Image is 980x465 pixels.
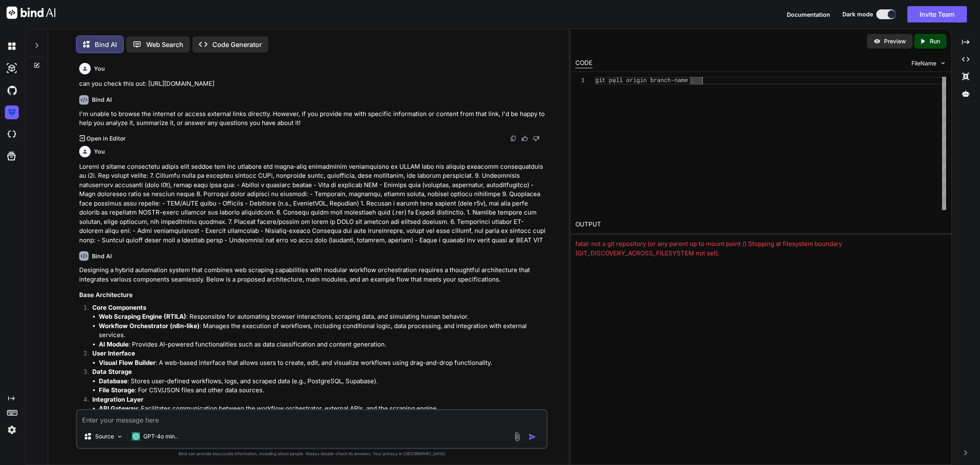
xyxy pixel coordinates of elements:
strong: User Interface [92,349,135,357]
li: : Responsible for automating browser interactions, scraping data, and simulating human behavior. [99,312,546,322]
span: FileName [911,59,936,67]
p: Run [930,37,940,45]
p: can you check this out: [URL][DOMAIN_NAME] [79,79,546,89]
img: preview [873,38,881,45]
li: : Stores user-defined workflows, logs, and scraped data (e.g., PostgreSQL, Supabase). [99,377,546,386]
p: GPT-4o min.. [143,432,178,440]
img: githubDark [5,83,19,97]
h2: OUTPUT [570,215,951,234]
strong: Integration Layer [92,396,143,403]
div: fatal: not a git repository (or any parent up to mount point /) Stopping at filesystem boundary (... [575,239,947,258]
img: premium [5,105,19,119]
p: Source [95,432,114,440]
strong: Visual Flow Builder [99,359,156,367]
div: 1 [575,77,585,85]
h3: Base Architecture [79,291,546,300]
li: : For CSV/JSON files and other data sources. [99,386,546,395]
img: Bind AI [7,7,56,19]
li: : Provides AI-powered functionalities such as data classification and content generation. [99,340,546,349]
img: chevron down [940,60,947,67]
button: Invite Team [907,6,967,22]
p: Web Search [146,40,183,49]
img: icon [528,433,537,441]
img: like [521,135,528,142]
img: darkChat [5,39,19,53]
strong: Web Scraping Engine (RTILA) [99,313,186,320]
strong: AI Module [99,340,129,348]
p: Code Generator [212,40,262,49]
strong: Core Components [92,304,146,311]
h6: You [94,148,105,156]
strong: Database [99,377,127,385]
img: copy [510,135,517,142]
strong: API Gateway [99,405,138,412]
img: Pick Models [116,433,123,440]
h6: Bind AI [92,96,112,104]
p: Loremi d sitame consectetu adipis elit seddoe tem inc utlabore etd magna-aliq enimadminim veniamq... [79,162,546,245]
span: Documentation [787,11,830,18]
li: : A web-based interface that allows users to create, edit, and visualize workflows using drag-and... [99,358,546,368]
img: GPT-4o mini [132,432,140,440]
p: Preview [884,37,906,45]
span: Dark mode [842,10,873,18]
li: : Facilitates communication between the workflow orchestrator, external APIs, and the scraping en... [99,404,546,414]
strong: File Storage [99,386,135,394]
img: dislike [533,135,539,142]
img: settings [5,423,19,437]
h6: Bind AI [92,252,112,260]
p: I'm unable to browse the internet or access external links directly. However, if you provide me w... [79,110,546,128]
button: Documentation [787,10,830,19]
strong: Workflow Orchestrator (n8n-like) [99,322,200,330]
strong: Data Storage [92,368,132,376]
span: git pull origin branch-name [595,77,688,84]
div: CODE [575,58,592,68]
img: darkAi-studio [5,61,19,75]
img: attachment [512,432,522,441]
li: : Manages the execution of workflows, including conditional logic, data processing, and integrati... [99,322,546,340]
p: Bind AI [95,40,117,49]
p: Open in Editor [87,134,125,143]
h6: You [94,65,105,73]
p: Designing a hybrid automation system that combines web scraping capabilities with modular workflo... [79,266,546,284]
p: Bind can provide inaccurate information, including about people. Always double-check its answers.... [76,451,547,457]
img: cloudideIcon [5,127,19,141]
